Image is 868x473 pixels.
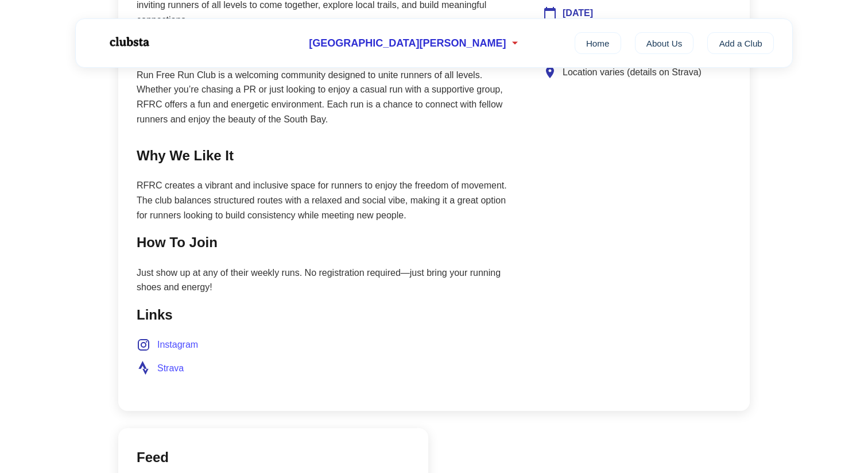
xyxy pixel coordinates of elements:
[563,6,593,21] span: [DATE]
[137,266,518,295] p: Just show up at any of their weekly runs. No registration required—just bring your running shoes ...
[137,361,184,376] a: Strava
[137,178,518,222] p: RFRC creates a vibrant and inclusive space for runners to enjoy the freedom of movement. The club...
[707,32,774,54] a: Add a Club
[94,28,163,56] img: Logo
[137,232,518,253] h2: How To Join
[137,68,518,126] p: Run Free Run Club is a welcoming community designed to unite runners of all levels. Whether you’r...
[137,145,518,167] h2: Why We Like It
[157,361,184,376] span: Strava
[635,32,694,54] a: About Us
[309,37,506,49] span: [GEOGRAPHIC_DATA][PERSON_NAME]
[137,304,518,326] h2: Links
[137,447,410,468] h2: Feed
[157,337,198,352] span: Instagram
[575,32,621,54] a: Home
[137,337,198,352] a: Instagram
